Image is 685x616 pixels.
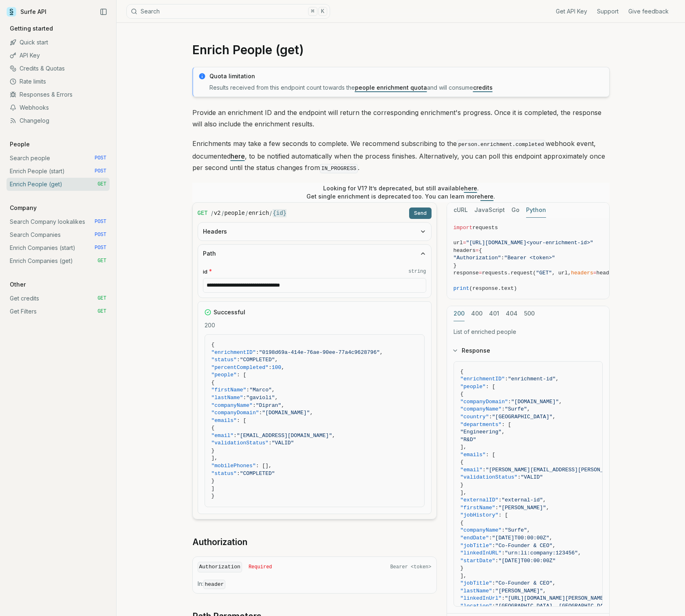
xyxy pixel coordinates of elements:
[460,505,496,511] span: "firstName"
[126,4,330,19] button: Search⌘K
[457,140,546,149] code: person.enrichment.completed
[460,603,492,609] span: "location"
[259,410,262,416] span: :
[7,305,110,318] a: Get Filters GET
[552,270,571,276] span: , url,
[556,7,587,15] a: Get API Key
[556,376,559,382] span: ,
[460,399,508,405] span: "companyDomain"
[495,603,616,609] span: "[GEOGRAPHIC_DATA], [GEOGRAPHIC_DATA]"
[253,402,256,408] span: :
[231,152,245,160] a: here
[211,463,256,469] span: "mobilePhones"
[225,209,245,217] code: people
[205,308,425,316] div: Successful
[214,209,221,217] code: v2
[308,7,317,16] kbd: ⌘
[476,247,479,254] span: =
[460,369,464,375] span: {
[211,486,215,492] span: ]
[559,399,562,405] span: ,
[460,490,467,496] span: ],
[192,107,610,130] p: Provide an enrichment ID and the endpoint will return the corresponding enrichment's progress. On...
[502,422,511,428] span: : [
[272,440,294,446] span: "VALID"
[495,580,552,586] span: "Co-Founder & CEO"
[506,306,518,321] button: 404
[492,588,496,594] span: :
[7,215,110,228] a: Search Company lookalikes POST
[498,497,502,503] span: :
[460,580,492,586] span: "jobTitle"
[460,497,499,503] span: "externalID"
[355,84,427,91] a: people enrichment quota
[495,543,552,549] span: "Co-Founder & CEO"
[505,376,508,382] span: :
[536,270,552,276] span: "GET"
[310,410,313,416] span: ,
[192,138,610,174] p: Enrichments may take a few seconds to complete. We recommend subscribing to the webhook event, do...
[464,185,477,192] a: here
[211,209,213,217] span: /
[482,467,486,473] span: :
[498,512,508,518] span: : [
[7,254,110,267] a: Enrich Companies (get) GET
[192,42,610,57] h1: Enrich People (get)
[492,543,496,549] span: :
[275,357,278,363] span: ,
[466,240,593,246] span: "[URL][DOMAIN_NAME]<your-enrichment-id>"
[380,349,383,355] span: ,
[211,342,215,348] span: {
[460,437,476,443] span: "R&D"
[460,558,496,564] span: "startDate"
[527,406,530,412] span: ,
[502,429,505,435] span: ,
[482,270,536,276] span: requests.request(
[492,580,496,586] span: :
[281,402,284,408] span: ,
[486,452,495,458] span: : [
[460,550,502,556] span: "linkedInURL"
[97,181,106,188] span: GET
[211,410,259,416] span: "companyDomain"
[211,380,215,386] span: {
[203,268,207,276] span: id
[95,168,106,174] span: POST
[489,414,492,420] span: :
[211,402,253,408] span: "companyName"
[237,417,246,424] span: : [
[460,474,518,480] span: "validationStatus"
[460,422,502,428] span: "departments"
[597,7,619,15] a: Support
[7,75,110,88] a: Rate limits
[454,225,473,231] span: import
[460,543,492,549] span: "jobTitle"
[240,470,275,477] span: "COMPLETED"
[498,558,555,564] span: "[DATE]T00:00:00Z"
[7,140,33,148] p: People
[495,588,543,594] span: "[PERSON_NAME]"
[409,208,432,219] button: Send
[198,562,242,573] code: Authorization
[7,49,110,62] a: API Key
[211,470,237,477] span: "status"
[463,240,466,246] span: =
[7,152,110,165] a: Search people POST
[198,580,432,589] p: In:
[492,414,553,420] span: "[GEOGRAPHIC_DATA]"
[270,209,272,217] span: /
[211,433,234,439] span: "email"
[502,497,543,503] span: "external-id"
[256,463,272,469] span: : [],
[454,285,469,291] span: print
[495,505,498,511] span: :
[7,228,110,241] a: Search Companies POST
[460,527,502,533] span: "companyName"
[262,410,310,416] span: "[DOMAIN_NAME]"
[489,535,492,541] span: :
[505,550,578,556] span: "urn:li:company:123456"
[237,357,240,363] span: :
[454,255,501,261] span: "Authorization"
[578,550,581,556] span: ,
[211,455,218,461] span: ],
